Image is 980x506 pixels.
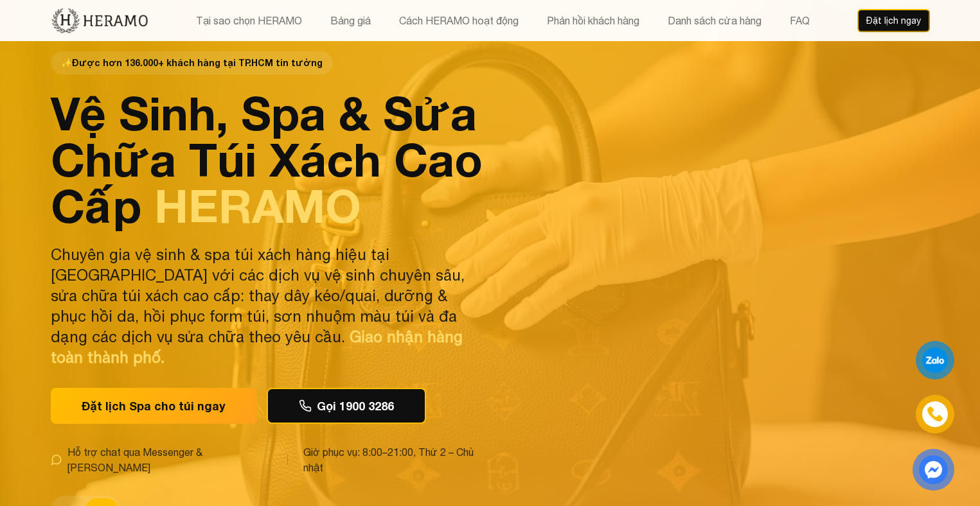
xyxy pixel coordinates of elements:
[51,244,483,367] p: Chuyên gia vệ sinh & spa túi xách hàng hiệu tại [GEOGRAPHIC_DATA] với các dịch vụ vệ sinh chuyên ...
[543,12,643,29] button: Phản hồi khách hàng
[267,388,426,424] button: Gọi 1900 3286
[51,7,149,34] img: new-logo.3f60348b.png
[326,12,375,29] button: Bảng giá
[786,12,814,29] button: FAQ
[395,12,522,29] button: Cách HERAMO hoạt động
[857,9,930,32] button: Đặt lịch ngay
[192,12,306,29] button: Tại sao chọn HERAMO
[925,405,944,424] img: phone-icon
[61,57,72,69] span: star
[51,90,483,229] h1: Vệ Sinh, Spa & Sửa Chữa Túi Xách Cao Cấp
[303,444,483,475] span: Giờ phục vụ: 8:00–21:00, Thứ 2 – Chủ nhật
[154,178,361,233] span: HERAMO
[51,388,256,424] button: Đặt lịch Spa cho túi ngay
[664,12,765,29] button: Danh sách cửa hàng
[51,51,333,74] span: Được hơn 136.000+ khách hàng tại TP.HCM tin tưởng
[918,397,952,432] a: phone-icon
[67,444,272,475] span: Hỗ trợ chat qua Messenger & [PERSON_NAME]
